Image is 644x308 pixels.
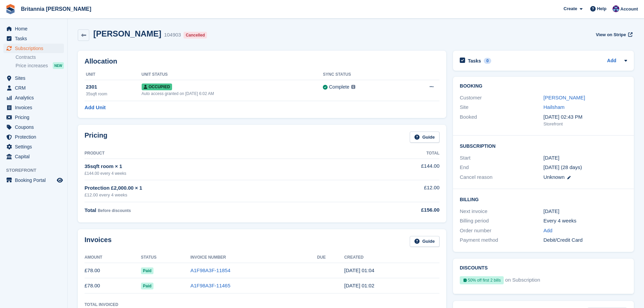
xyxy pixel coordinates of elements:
a: Price increases NEW [16,62,64,69]
div: £12.00 every 4 weeks [85,192,354,198]
a: [PERSON_NAME] [544,95,585,100]
div: Complete [329,84,349,91]
div: Total Invoiced [85,302,118,308]
span: Subscriptions [15,44,55,53]
span: Storefront [6,167,67,174]
a: A1F98A3F-11854 [190,267,230,273]
span: Protection [15,132,55,142]
div: 35sqft room [86,91,142,97]
span: Tasks [15,34,55,43]
span: Account [620,6,638,13]
div: Cancel reason [460,173,543,181]
a: menu [3,83,64,93]
span: Invoices [15,103,55,112]
span: Coupons [15,122,55,132]
a: View on Stripe [593,29,634,40]
time: 2025-09-01 00:02:32 UTC [344,283,374,288]
div: [DATE] [544,208,627,215]
a: menu [3,103,64,112]
a: menu [3,152,64,161]
h2: Tasks [468,58,481,64]
div: 0 [484,58,492,64]
a: Add Unit [85,104,105,112]
span: [DATE] (28 days) [544,164,582,170]
div: Billing period [460,217,543,225]
a: Britannia [PERSON_NAME] [18,3,94,15]
a: Hailsham [544,104,565,110]
th: Invoice Number [190,252,317,263]
span: Settings [15,142,55,151]
div: Site [460,103,543,111]
div: 35sqft room × 1 [85,163,354,170]
h2: Allocation [85,57,439,65]
th: Unit Status [142,69,323,80]
span: Pricing [15,113,55,122]
div: Cancelled [184,32,207,39]
a: menu [3,142,64,151]
h2: Pricing [85,132,108,143]
a: menu [3,73,64,83]
h2: Discounts [460,265,627,271]
h2: Billing [460,196,627,203]
a: menu [3,34,64,43]
th: Status [141,252,190,263]
h2: Booking [460,84,627,89]
div: Customer [460,94,543,102]
span: Booking Portal [15,175,55,185]
td: £78.00 [85,263,141,278]
a: menu [3,44,64,53]
img: stora-icon-8386f47178a22dfd0bd8f6a31ec36ba5ce8667c1dd55bd0f319d3a0aa187defe.svg [5,4,16,14]
div: £156.00 [354,206,439,214]
div: Start [460,154,543,162]
a: menu [3,113,64,122]
div: 2301 [86,83,142,91]
div: Order number [460,227,543,235]
th: Unit [85,69,142,80]
div: End [460,164,543,171]
td: £144.00 [354,159,439,180]
span: Capital [15,152,55,161]
a: menu [3,93,64,102]
a: A1F98A3F-11465 [190,283,230,288]
th: Due [317,252,344,263]
a: menu [3,24,64,33]
h2: Subscription [460,142,627,149]
div: Payment method [460,236,543,244]
a: menu [3,175,64,185]
span: Home [15,24,55,33]
div: 104903 [164,31,181,39]
th: Sync Status [323,69,404,80]
a: Add [544,227,553,235]
a: Contracts [16,54,64,61]
div: £144.00 every 4 weeks [85,170,354,176]
a: menu [3,122,64,132]
a: Add [607,57,616,65]
span: Analytics [15,93,55,102]
th: Total [354,148,439,159]
div: Every 4 weeks [544,217,627,225]
img: Becca Clark [613,5,619,12]
th: Amount [85,252,141,263]
span: Total [85,207,96,213]
th: Created [344,252,439,263]
span: on Subscription [505,276,540,287]
span: Paid [141,283,153,289]
div: [DATE] 02:43 PM [544,113,627,121]
a: Guide [410,132,439,143]
span: Unknown [544,174,565,180]
h2: [PERSON_NAME] [93,29,161,38]
div: 50% off first 2 bills [460,276,504,284]
div: Booked [460,113,543,127]
span: Sites [15,73,55,83]
th: Product [85,148,354,159]
div: Next invoice [460,208,543,215]
span: View on Stripe [596,31,626,38]
span: Price increases [16,63,48,69]
div: Storefront [544,121,627,127]
a: menu [3,132,64,142]
img: icon-info-grey-7440780725fd019a000dd9b08b2336e03edf1995a4989e88bcd33f0948082b44.svg [351,85,355,89]
div: Auto access granted on [DATE] 6:02 AM [142,91,323,97]
td: £12.00 [354,180,439,202]
a: Guide [410,236,439,247]
time: 2025-09-01 00:00:00 UTC [544,154,559,162]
